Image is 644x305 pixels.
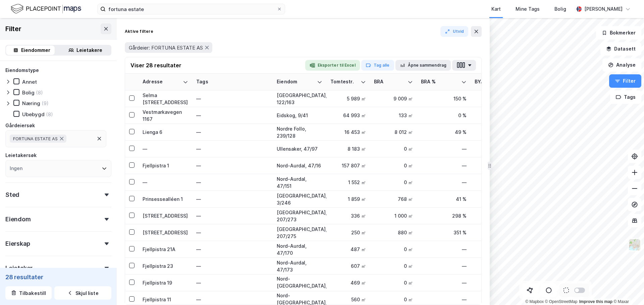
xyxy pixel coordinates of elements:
div: 3 268 ㎡ [475,129,514,136]
div: (9) [42,100,49,106]
div: [STREET_ADDRESS] [143,229,188,236]
div: Prinsessealléen 1 [143,196,188,203]
div: 0 ㎡ [374,145,413,152]
div: 0 ㎡ [475,145,514,152]
div: (8) [36,89,43,96]
div: 880 ㎡ [374,229,413,236]
input: Søk på adresse, matrikkel, gårdeiere, leietakere eller personer [106,4,277,14]
div: 9 009 ㎡ [374,95,413,102]
div: 275 ㎡ [475,212,514,219]
div: Ubebygd [22,111,45,118]
div: — [196,160,269,171]
div: Mine Tags [516,5,540,13]
div: 234 ㎡ [475,229,514,236]
div: 157 807 ㎡ [330,162,366,169]
div: [GEOGRAPHIC_DATA], 122/163 [277,92,322,106]
div: 607 ㎡ [330,262,366,270]
div: — [421,179,467,186]
div: — [196,278,269,288]
div: (8) [46,111,53,118]
div: 0 ㎡ [374,279,413,286]
div: 351 % [421,229,467,236]
div: 150 % [421,95,467,102]
div: Nord-Aurdal, 47/16 [277,162,322,169]
button: Analyse [602,58,641,72]
div: 469 ㎡ [330,279,366,286]
div: — [421,145,467,152]
div: — [421,162,467,169]
div: BRA % [421,79,459,85]
div: 41 % [421,196,467,203]
div: Nordre Follo, 239/128 [277,125,322,139]
div: 768 ㎡ [374,196,413,203]
a: Mapbox [525,299,544,304]
button: Filter [609,74,641,88]
div: Ingen [10,164,22,172]
div: Eiendomstype [5,66,39,74]
div: Aktive filtere [125,29,153,34]
div: — [143,145,188,152]
div: 8 012 ㎡ [374,129,413,136]
div: 64 993 ㎡ [330,112,366,119]
div: 560 ㎡ [330,296,366,303]
div: Selma [STREET_ADDRESS] [143,92,188,106]
div: Næring [22,100,40,106]
div: Nord-[GEOGRAPHIC_DATA], 47/174 [277,275,322,290]
div: 28 resultater [5,273,111,281]
div: 0 ㎡ [475,246,514,253]
div: Adresse [143,79,180,85]
div: — [196,110,269,121]
div: Annet [22,79,37,85]
div: 0 ㎡ [374,296,413,303]
div: Viser 28 resultater [130,61,181,69]
div: 0 ㎡ [475,179,514,186]
button: Tilbakestill [5,286,52,300]
div: 1 552 ㎡ [330,179,366,186]
div: — [196,211,269,221]
div: Nord-Aurdal, 47/151 [277,175,322,189]
button: Datasett [600,42,641,56]
div: BRA [374,79,405,85]
div: Leietaker [5,264,33,272]
div: Eiendom [277,79,314,85]
img: Z [628,238,641,251]
div: — [196,93,269,104]
div: Vestmarkavegen 1167 [143,108,188,123]
div: Bolig [22,89,35,96]
div: Leietakere [76,46,102,54]
div: 0 ㎡ [374,179,413,186]
button: Tags [610,90,641,104]
div: — [143,179,188,186]
button: Skjul liste [54,286,111,300]
div: Tags [196,79,269,85]
div: Fjellpistra 11 [143,296,188,303]
div: 16 453 ㎡ [330,129,366,136]
div: — [421,262,467,270]
div: 0 ㎡ [475,162,514,169]
div: Sted [5,191,19,199]
div: 0 ㎡ [374,162,413,169]
div: 0 ㎡ [374,262,413,270]
div: 0 ㎡ [475,262,514,270]
div: Bolig [554,5,566,13]
button: Utvid [440,26,469,37]
div: — [196,227,269,238]
div: Eierskap [5,240,30,248]
div: 49 % [421,129,467,136]
div: — [196,261,269,272]
div: Kart [491,5,501,13]
div: [GEOGRAPHIC_DATA], 207/273 [277,209,322,223]
div: Fjellpistra 1 [143,162,188,169]
div: [GEOGRAPHIC_DATA], 207/275 [277,226,322,240]
div: [GEOGRAPHIC_DATA], 3/246 [277,192,322,206]
div: — [196,144,269,154]
div: — [196,244,269,255]
iframe: Chat Widget [610,273,644,305]
div: Nord-Aurdal, 47/170 [277,242,322,256]
div: — [196,127,269,138]
div: Lienga 6 [143,129,188,136]
span: Gårdeier: FORTUNA ESTATE AS [129,45,203,51]
span: FORTUNA ESTATE AS [13,136,58,141]
div: Fjellpistra 19 [143,279,188,286]
div: Kontrollprogram for chat [610,273,644,305]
